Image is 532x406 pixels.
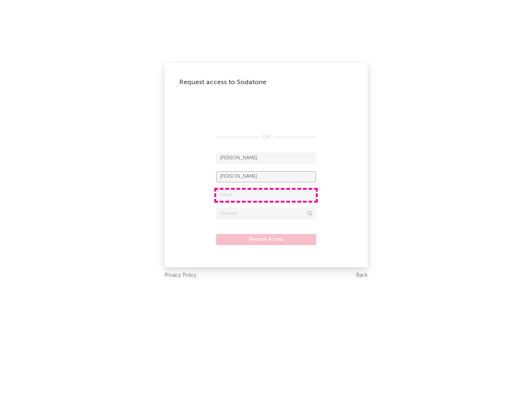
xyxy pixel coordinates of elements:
[216,171,316,182] input: Last Name
[179,78,353,87] div: Request access to Sodatone
[216,190,316,201] input: Email
[216,208,316,219] input: Division
[356,271,368,280] a: Back
[216,153,316,164] input: First Name
[164,271,197,280] a: Privacy Policy
[216,234,316,245] button: Request Access
[216,133,316,142] div: OR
